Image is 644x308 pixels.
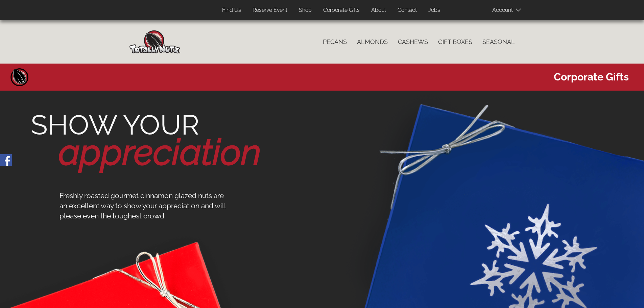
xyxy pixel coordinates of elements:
img: Home [129,30,180,53]
a: Contact [392,4,422,17]
a: Cashews [393,35,433,49]
a: About [366,4,391,17]
p: Freshly roasted gourmet cinnamon glazed nuts are an excellent way to show your appreciation and w... [59,191,230,221]
a: Seasonal [477,35,520,49]
a: Shop [294,4,317,17]
span: appreciation [58,131,261,173]
a: Corporate Gifts [318,4,365,17]
span: Corporate Gifts [5,70,629,84]
a: Almonds [352,35,393,49]
a: Find Us [217,4,246,17]
a: Reserve Event [247,4,292,17]
a: Jobs [423,4,445,17]
a: Gift Boxes [433,35,477,49]
span: SHOW YOUR [31,109,199,141]
a: Pecans [318,35,352,49]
